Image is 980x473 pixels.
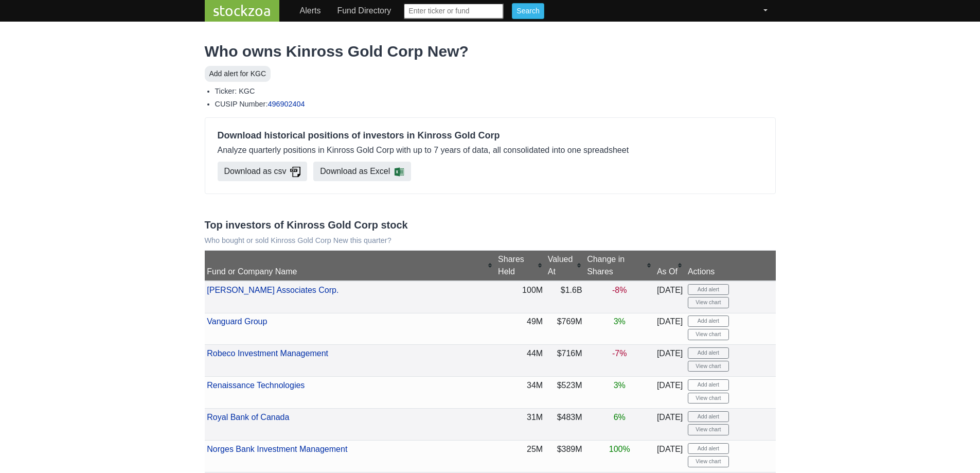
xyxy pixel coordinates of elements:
button: Add alert [688,284,729,295]
div: Fund or Company Name [207,266,493,278]
td: 100M [495,281,545,313]
input: Search [512,3,544,19]
th: Change in Shares: No sort applied, activate to apply an ascending sort [584,251,654,281]
td: $523M [545,377,584,409]
input: Enter ticker or fund [403,3,504,19]
td: [DATE] [654,440,685,472]
span: 100% [609,445,630,453]
td: 49M [495,313,545,345]
a: View chart [688,329,729,340]
div: Change in Shares [587,253,652,278]
td: $769M [545,313,584,345]
a: Download as csv [218,162,307,181]
div: As Of [657,266,683,278]
span: 6% [614,413,626,422]
a: 496902404 [268,100,305,108]
td: 34M [495,377,545,409]
div: Shares Held [498,253,543,278]
li: CUSIP Number: [215,99,776,109]
button: Add alert for KGC [205,66,271,82]
img: Download consolidated filings csv [290,167,300,177]
p: Who bought or sold Kinross Gold Corp New this quarter? [205,236,776,245]
span: 3% [614,317,626,326]
td: [DATE] [654,377,685,409]
td: 25M [495,440,545,472]
th: Valued At: No sort applied, activate to apply an ascending sort [545,251,584,281]
button: Add alert [688,379,729,391]
a: View chart [688,297,729,308]
a: View chart [688,361,729,372]
a: View chart [688,456,729,467]
a: Renaissance Technologies [207,381,305,390]
th: Shares Held: No sort applied, activate to apply an ascending sort [495,251,545,281]
a: Vanguard Group [207,317,267,326]
h1: Who owns Kinross Gold Corp New? [205,42,776,61]
td: [DATE] [654,313,685,345]
button: Add alert [688,347,729,359]
td: $483M [545,409,584,441]
div: Actions [688,266,773,278]
a: Alerts [296,1,325,21]
span: -8% [612,286,627,294]
th: Actions: No sort applied, sorting is disabled [685,251,775,281]
a: [PERSON_NAME] Associates Corp. [207,286,338,294]
h4: Download historical positions of investors in Kinross Gold Corp [218,130,763,142]
a: Fund Directory [333,1,395,21]
h3: Top investors of Kinross Gold Corp stock [205,219,776,231]
a: Download as Excel [313,162,411,181]
th: As Of: No sort applied, activate to apply an ascending sort [654,251,685,281]
a: Robeco Investment Management [207,349,328,358]
a: View chart [688,393,729,404]
button: Add alert [688,443,729,454]
td: $1.6B [545,281,584,313]
img: Download consolidated filings xlsx [394,167,404,177]
td: $389M [545,440,584,472]
td: 44M [495,345,545,377]
td: [DATE] [654,345,685,377]
p: Analyze quarterly positions in Kinross Gold Corp with up to 7 years of data, all consolidated int... [218,144,763,156]
button: Add alert [688,411,729,423]
li: Ticker: KGC [215,86,776,96]
td: [DATE] [654,281,685,313]
div: Valued At [548,253,582,278]
th: Fund or Company Name: No sort applied, activate to apply an ascending sort [205,251,496,281]
td: $716M [545,345,584,377]
td: [DATE] [654,409,685,441]
td: 31M [495,409,545,441]
a: Norges Bank Investment Management [207,445,347,453]
button: Add alert [688,316,729,327]
span: -7% [612,349,627,358]
span: 3% [614,381,626,390]
a: Royal Bank of Canada [207,413,289,422]
a: View chart [688,424,729,435]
